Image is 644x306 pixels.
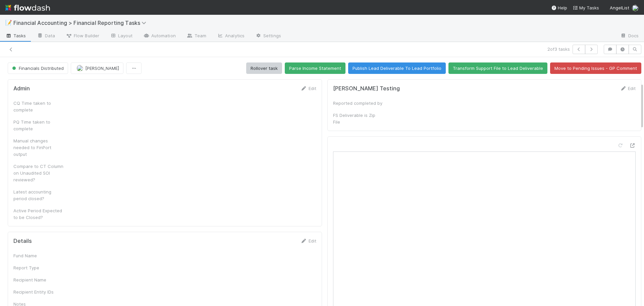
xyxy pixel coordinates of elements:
[13,264,64,271] div: Report Type
[246,62,282,74] button: Rollover task
[13,137,64,158] div: Manual changes needed to FinPort output
[333,85,400,92] h5: [PERSON_NAME] Testing
[5,20,12,26] span: 📝
[13,252,64,259] div: Fund Name
[32,31,60,42] a: Data
[11,65,64,71] span: Financials Distributed
[13,163,64,183] div: Compare to CT Column on Unaudited SOI reviewed?
[573,4,599,11] a: My Tasks
[8,62,68,74] button: Financials Distributed
[610,5,629,10] span: AngelList
[13,119,64,132] div: PQ Time taken to complete
[60,31,105,42] a: Flow Builder
[550,62,641,74] button: Move to Pending Issues - GP Comment
[66,32,99,39] span: Flow Builder
[13,188,64,202] div: Latest accounting period closed?
[448,62,547,74] button: Transform Support File to Lead Deliverable
[547,46,570,52] span: 2 of 3 tasks
[13,289,64,295] div: Recipient Entity IDs
[13,100,64,113] div: CQ Time taken to complete
[13,19,150,26] span: Financial Accounting > Financial Reporting Tasks
[615,31,644,42] a: Docs
[13,276,64,283] div: Recipient Name
[250,31,286,42] a: Settings
[301,238,316,244] a: Edit
[181,31,212,42] a: Team
[5,32,26,39] span: Tasks
[333,100,383,106] div: Reported completed by
[76,65,83,72] img: avatar_fee1282a-8af6-4c79-b7c7-bf2cfad99775.png
[348,62,446,74] button: Publish Lead Deliverable To Lead Portfolio
[138,31,181,42] a: Automation
[105,31,138,42] a: Layout
[13,85,30,92] h5: Admin
[333,112,383,125] div: FS Deliverable is Zip File
[285,62,345,74] button: Parse Income Statement
[13,238,32,245] h5: Details
[573,5,599,10] span: My Tasks
[13,207,64,221] div: Active Period Expected to be Closed?
[551,4,567,11] div: Help
[71,62,123,74] button: [PERSON_NAME]
[5,2,50,13] img: logo-inverted-e16ddd16eac7371096b0.svg
[212,31,250,42] a: Analytics
[301,86,316,91] a: Edit
[632,5,639,11] img: avatar_030f5503-c087-43c2-95d1-dd8963b2926c.png
[85,65,119,71] span: [PERSON_NAME]
[620,86,636,91] a: Edit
